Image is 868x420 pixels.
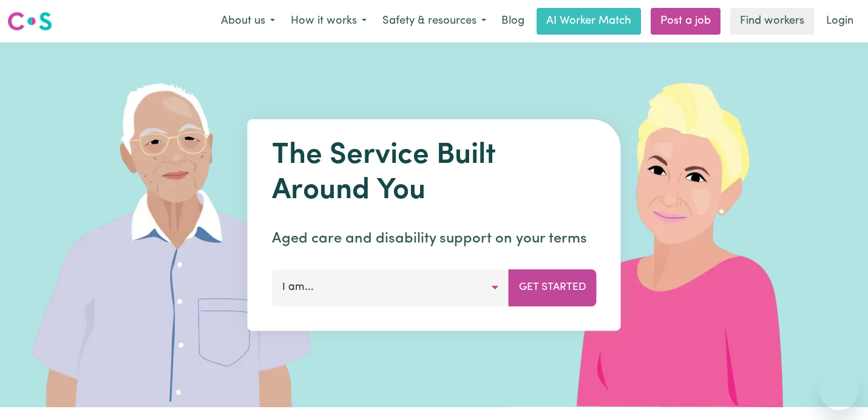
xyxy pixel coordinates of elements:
a: Post a job [651,8,721,35]
a: AI Worker Match [537,8,641,35]
button: Safety & resources [375,9,494,34]
a: Find workers [730,8,814,35]
h1: The Service Built Around You [272,139,597,208]
a: Login [819,8,861,35]
p: Aged care and disability support on your terms [272,228,597,250]
a: Blog [494,8,532,35]
iframe: Button to launch messaging window [819,371,858,410]
button: I am... [272,269,509,306]
a: Careseekers logo [7,7,52,35]
button: How it works [283,9,375,34]
button: Get Started [509,269,597,306]
button: About us [213,9,283,34]
img: Careseekers logo [7,10,52,32]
